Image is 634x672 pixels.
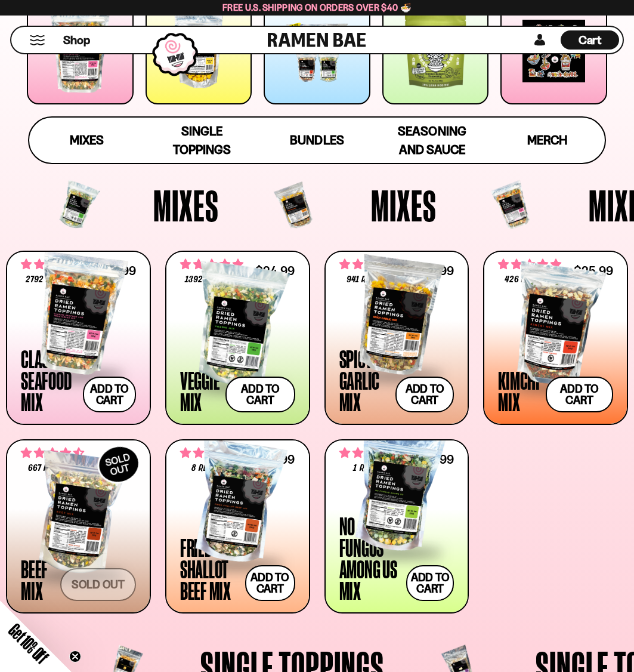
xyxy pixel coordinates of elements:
[83,377,135,412] button: Add to cart
[21,348,77,412] div: Classic Seafood Mix
[6,251,151,425] a: 4.68 stars 2792 reviews $26.99 Classic Seafood Mix Add to cart
[395,377,454,412] button: Add to cart
[180,537,239,601] div: Fried Shallot Beef Mix
[339,515,400,601] div: No Fungus Among Us Mix
[29,118,144,163] a: Mixes
[222,2,412,13] span: Free U.S. Shipping on Orders over $40 🍜
[255,265,295,276] div: $24.99
[371,183,437,227] span: Mixes
[546,377,613,412] button: Add to cart
[69,651,81,662] button: Close teaser
[527,132,567,147] span: Merch
[483,251,628,425] a: 4.76 stars 426 reviews $25.99 Kimchi Mix Add to cart
[93,440,144,488] div: SOLD OUT
[406,565,454,601] button: Add to cart
[290,132,344,147] span: Bundles
[70,132,104,147] span: Mixes
[153,183,219,227] span: Mixes
[324,251,469,425] a: 4.75 stars 941 reviews $25.99 Spicy Garlic Mix Add to cart
[498,369,540,412] div: Kimchi Mix
[5,620,52,667] span: Get 10% Off
[165,251,310,425] a: 4.76 stars 1392 reviews $24.99 Veggie Mix Add to cart
[29,35,45,45] button: Mobile Menu Trigger
[173,124,231,157] span: Single Toppings
[375,118,490,163] a: Seasoning and Sauce
[144,118,259,163] a: Single Toppings
[579,33,602,47] span: Cart
[63,32,90,48] span: Shop
[561,27,619,53] a: Cart
[398,124,466,157] span: Seasoning and Sauce
[574,265,613,276] div: $25.99
[180,369,220,412] div: Veggie Mix
[245,565,295,601] button: Add to cart
[180,257,243,272] span: 4.76 stars
[339,348,390,412] div: Spicy Garlic Mix
[259,118,375,163] a: Bundles
[165,439,310,614] a: 4.62 stars 8 reviews $31.99 Fried Shallot Beef Mix Add to cart
[324,439,469,614] a: 5.00 stars 1 review $24.99 No Fungus Among Us Mix Add to cart
[498,257,561,272] span: 4.76 stars
[63,30,90,50] a: Shop
[6,439,151,614] a: SOLDOUT 4.64 stars 667 reviews Beef Mix Sold out
[225,377,295,412] button: Add to cart
[490,118,605,163] a: Merch
[21,445,84,461] span: 4.64 stars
